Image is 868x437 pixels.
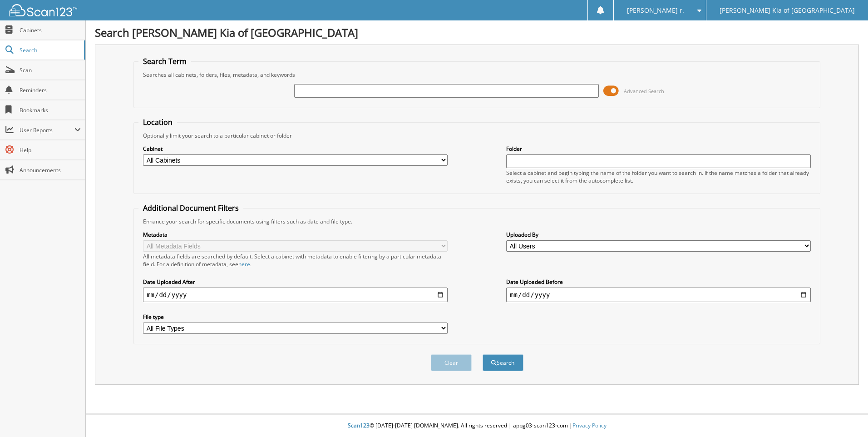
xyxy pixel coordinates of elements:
[20,66,81,74] span: Scan
[20,46,79,54] span: Search
[143,253,448,268] div: All metadata fields are searched by default. Select a cabinet with metadata to enable filtering b...
[20,146,81,154] span: Help
[143,313,448,321] label: File type
[624,88,664,94] span: Advanced Search
[483,354,523,371] button: Search
[138,56,191,66] legend: Search Term
[431,354,472,371] button: Clear
[627,8,684,13] span: [PERSON_NAME] r.
[143,145,448,153] label: Cabinet
[138,132,815,139] div: Optionally limit your search to a particular cabinet or folder
[506,288,811,302] input: end
[720,8,855,13] span: [PERSON_NAME] Kia of [GEOGRAPHIC_DATA]
[143,231,448,238] label: Metadata
[138,117,177,127] legend: Location
[143,278,448,286] label: Date Uploaded After
[20,26,81,34] span: Cabinets
[238,260,250,268] a: here
[506,231,811,238] label: Uploaded By
[506,169,811,184] div: Select a cabinet and begin typing the name of the folder you want to search in. If the name match...
[823,393,868,437] iframe: Chat Widget
[20,166,81,174] span: Announcements
[143,288,448,302] input: start
[572,422,607,429] a: Privacy Policy
[506,145,811,153] label: Folder
[95,25,859,40] h1: Search [PERSON_NAME] Kia of [GEOGRAPHIC_DATA]
[20,126,74,134] span: User Reports
[138,218,815,225] div: Enhance your search for specific documents using filters such as date and file type.
[348,422,370,429] span: Scan123
[20,106,81,114] span: Bookmarks
[138,71,815,79] div: Searches all cabinets, folders, files, metadata, and keywords
[86,415,868,437] div: © [DATE]-[DATE] [DOMAIN_NAME]. All rights reserved | appg03-scan123-com |
[506,278,811,286] label: Date Uploaded Before
[138,203,243,213] legend: Additional Document Filters
[20,86,81,94] span: Reminders
[9,4,77,16] img: scan123-logo-white.svg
